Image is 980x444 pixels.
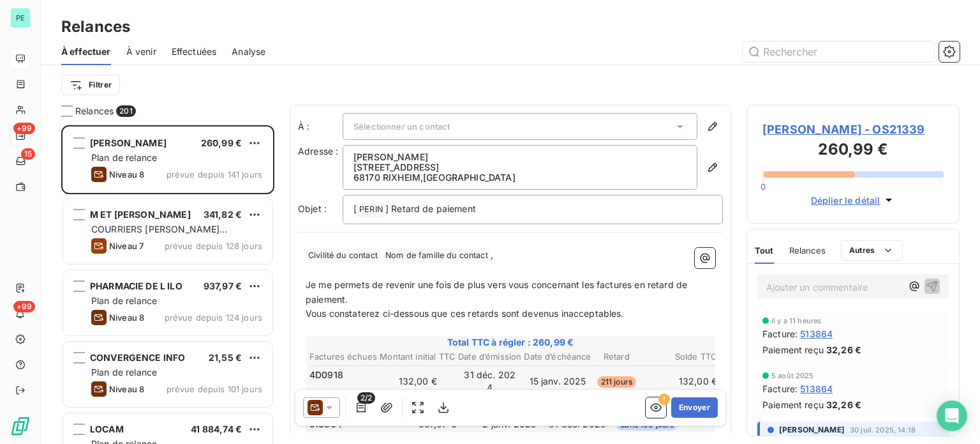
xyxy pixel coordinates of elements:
span: Objet : [298,203,327,214]
span: COURRIERS [PERSON_NAME] EXCLUSIFS [91,224,227,247]
th: Retard [593,350,640,364]
span: Tout [755,245,774,256]
span: prévue depuis 128 jours [165,241,262,251]
span: Plan de relance [91,152,157,163]
span: M ET [PERSON_NAME] [90,209,191,220]
span: Facture : [762,327,798,341]
td: 15 janv. 2025 [523,368,591,395]
span: +99 [13,123,35,134]
a: +99 [10,125,30,146]
span: 32,26 € [826,398,861,411]
h3: 260,99 € [762,138,944,164]
p: [PERSON_NAME] [353,152,687,162]
span: 513864 [800,382,833,395]
div: Open Intercom Messenger [937,401,967,431]
th: Date d’échéance [523,350,591,364]
span: Paiement reçu [762,398,824,411]
button: Envoyer [671,397,718,418]
span: 201 [116,105,135,117]
button: Déplier le détail [807,193,900,208]
label: À : [298,120,343,133]
span: Facture : [762,382,798,395]
span: [PERSON_NAME] [90,137,167,148]
span: il y a 11 heures [771,317,821,325]
span: 0 [761,181,766,192]
span: CONVERGENCE INFO [90,352,185,363]
span: Relances [75,105,114,118]
td: 132,00 € [379,368,456,395]
th: Factures échues [309,350,378,364]
span: 41 884,74 € [191,424,242,434]
span: [PERSON_NAME] [779,424,845,436]
span: 260,99 € [201,137,242,148]
a: 15 [10,151,30,171]
span: À venir [126,45,156,58]
span: Effectuées [172,45,217,58]
span: [PERSON_NAME] - OS21339 [762,121,944,138]
span: +99 [13,301,35,312]
span: Sélectionner un contact [353,121,450,132]
span: 32,26 € [826,343,861,356]
span: Plan de relance [91,367,157,378]
span: Niveau 8 [109,312,144,323]
th: Date d’émission [457,350,522,364]
span: Relances [789,245,826,256]
span: Nom de famille du contact [383,249,490,263]
p: [STREET_ADDRESS] [353,162,687,172]
span: 211 jours [597,376,636,388]
span: 30 juil. 2025, 14:18 [850,426,916,434]
h3: Relances [61,15,130,38]
p: 68170 RIXHEIM , [GEOGRAPHIC_DATA] [353,172,687,183]
span: Niveau 7 [109,241,144,251]
span: Paiement reçu [762,343,824,356]
img: Logo LeanPay [10,416,31,436]
span: 513864 [800,327,833,341]
span: prévue depuis 141 jours [167,169,262,180]
button: Filtrer [61,75,120,95]
span: prévue depuis 124 jours [165,312,262,323]
td: 31 déc. 2024 [457,368,522,395]
span: À effectuer [61,45,111,58]
span: Je me permets de revenir une fois de plus vers vous concernant les factures en retard de paiement. [306,279,690,305]
span: Analyse [232,45,265,58]
input: Rechercher [743,42,934,62]
span: 15 [21,148,35,160]
span: Niveau 8 [109,169,144,180]
span: Niveau 8 [109,384,144,394]
span: Adresse : [298,146,338,157]
div: grid [61,125,274,444]
span: PHARMACIE DE L ILO [90,280,182,291]
span: Plan de relance [91,295,157,306]
span: 937,97 € [204,280,242,291]
span: 341,82 € [204,209,242,220]
span: LOCAM [90,424,124,434]
span: [ [353,203,357,214]
th: Solde TTC [641,350,718,364]
span: Vous constaterez ci-dessous que ces retards sont devenus inacceptables. [306,308,624,319]
td: 132,00 € [641,368,718,395]
span: , [491,249,493,260]
span: 2/2 [357,392,375,404]
span: Civilité du contact [306,249,380,263]
button: Autres [841,240,903,261]
span: Déplier le détail [811,194,880,207]
span: PERIN [357,203,385,217]
span: prévue depuis 101 jours [167,384,262,394]
div: PE [10,8,31,28]
span: 21,55 € [209,352,242,363]
span: 4D0918 [309,369,343,381]
span: Total TTC à régler : 260,99 € [308,336,713,349]
span: ] Retard de paiement [385,203,476,214]
span: 5 août 2025 [771,372,814,379]
th: Montant initial TTC [379,350,456,364]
